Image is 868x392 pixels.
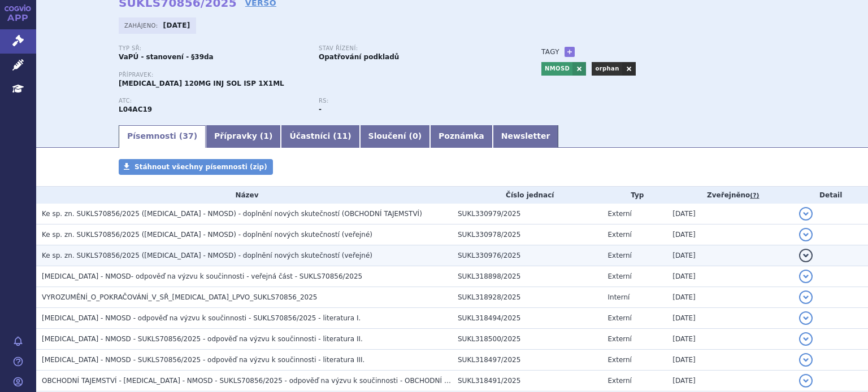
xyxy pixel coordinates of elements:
a: NMOSD [541,62,572,76]
strong: [DATE] [163,21,190,29]
td: [DATE] [667,329,793,350]
strong: SATRALIZUMAB [119,105,152,113]
span: ENSPRYNG - NMOSD- odpověď na výzvu k součinnosti - veřejná část - SUKLS70856/2025 [42,272,362,280]
span: Externí [608,272,632,280]
th: Zveřejněno [667,187,793,204]
span: Externí [608,335,632,343]
th: Typ [602,187,667,204]
button: detail [799,207,813,221]
td: SUKL330976/2025 [452,245,602,266]
span: Externí [608,231,632,239]
span: [MEDICAL_DATA] 120MG INJ SOL ISP 1X1ML [119,80,284,87]
p: RS: [319,98,507,104]
a: Poznámka [430,125,493,148]
td: [DATE] [667,204,793,224]
a: Přípravky (1) [206,125,281,148]
span: Zahájeno: [124,21,160,30]
button: detail [799,374,813,387]
span: 11 [337,131,348,140]
span: ENSPRYNG - NMOSD - SUKLS70856/2025 - odpověď na výzvu k součinnosti - literatura III. [42,356,364,364]
a: Stáhnout všechny písemnosti (zip) [119,159,273,175]
button: detail [799,353,813,367]
p: Stav řízení: [319,45,507,52]
span: ENSPRYNG - NMOSD - SUKLS70856/2025 - odpověď na výzvu k součinnosti - literatura II. [42,335,363,343]
button: detail [799,311,813,325]
button: detail [799,270,813,283]
p: Přípravek: [119,72,519,78]
th: Název [36,187,452,204]
a: Účastníci (11) [281,125,359,148]
td: SUKL318500/2025 [452,329,602,350]
p: Typ SŘ: [119,45,307,52]
a: Newsletter [493,125,559,148]
span: OBCHODNÍ TAJEMSTVÍ - ENSPRYNG - NMOSD - SUKLS70856/2025 - odpověď na výzvu k součinnosti - OBCHOD... [42,377,480,385]
td: SUKL318494/2025 [452,308,602,329]
button: detail [799,228,813,241]
span: Externí [608,377,632,385]
h3: Tagy [541,45,559,59]
span: Externí [608,252,632,259]
span: ENSPRYNG - NMOSD - odpověď na výzvu k součinnosti - SUKLS70856/2025 - literatura I. [42,314,361,322]
td: [DATE] [667,245,793,266]
td: SUKL318928/2025 [452,287,602,308]
th: Detail [793,187,868,204]
td: SUKL318497/2025 [452,350,602,371]
strong: VaPÚ - stanovení - §39da [119,53,214,61]
button: detail [799,290,813,304]
td: SUKL318491/2025 [452,371,602,391]
span: Ke sp. zn. SUKLS70856/2025 (ENSPRYNG - NMOSD) - doplnění nových skutečností (OBCHODNÍ TAJEMSTVÍ) [42,210,422,218]
a: + [565,47,575,57]
a: Písemnosti (37) [119,125,206,148]
td: [DATE] [667,371,793,391]
span: Ke sp. zn. SUKLS70856/2025 (ENSPRYNG - NMOSD) - doplnění nových skutečností (veřejné) [42,252,372,259]
span: VYROZUMĚNÍ_O_POKRAČOVÁNÍ_V_SŘ_ENSPRYNG_LPVO_SUKLS70856_2025 [42,293,317,301]
span: 37 [183,131,193,140]
span: Externí [608,314,632,322]
button: detail [799,249,813,262]
p: ATC: [119,98,307,104]
td: [DATE] [667,308,793,329]
td: SUKL318898/2025 [452,266,602,287]
strong: Opatřování podkladů [319,53,399,61]
td: SUKL330979/2025 [452,204,602,224]
td: [DATE] [667,350,793,371]
span: 1 [263,131,269,140]
span: Externí [608,356,632,364]
a: Sloučení (0) [360,125,430,148]
button: detail [799,332,813,346]
span: Interní [608,293,630,301]
td: [DATE] [667,224,793,245]
strong: - [319,105,322,113]
span: Externí [608,210,632,218]
span: Ke sp. zn. SUKLS70856/2025 (ENSPRYNG - NMOSD) - doplnění nových skutečností (veřejné) [42,231,372,239]
td: [DATE] [667,287,793,308]
span: Stáhnout všechny písemnosti (zip) [134,163,267,171]
a: orphan [592,62,622,76]
abbr: (?) [750,192,759,200]
td: SUKL330978/2025 [452,224,602,245]
td: [DATE] [667,266,793,287]
th: Číslo jednací [452,187,602,204]
span: 0 [413,131,418,140]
